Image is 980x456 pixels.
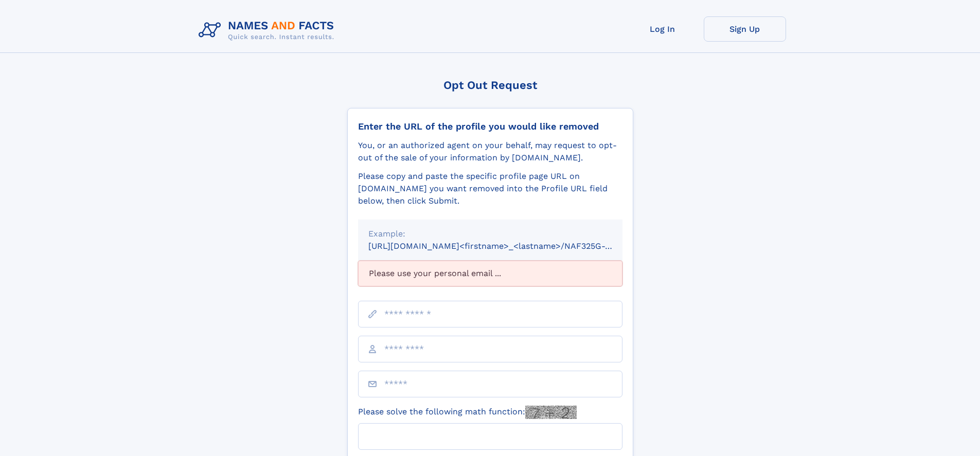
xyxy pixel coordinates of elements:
a: Log In [621,16,704,42]
div: You, or an authorized agent on your behalf, may request to opt-out of the sale of your informatio... [358,139,622,164]
small: [URL][DOMAIN_NAME]<firstname>_<lastname>/NAF325G-xxxxxxxx [368,241,642,251]
div: Opt Out Request [347,79,633,92]
a: Sign Up [704,16,786,42]
div: Example: [368,228,612,240]
div: Please use your personal email ... [358,261,622,286]
img: Logo Names and Facts [194,16,343,44]
div: Enter the URL of the profile you would like removed [358,121,622,132]
label: Please solve the following math function: [358,406,577,419]
div: Please copy and paste the specific profile page URL on [DOMAIN_NAME] you want removed into the Pr... [358,170,622,207]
